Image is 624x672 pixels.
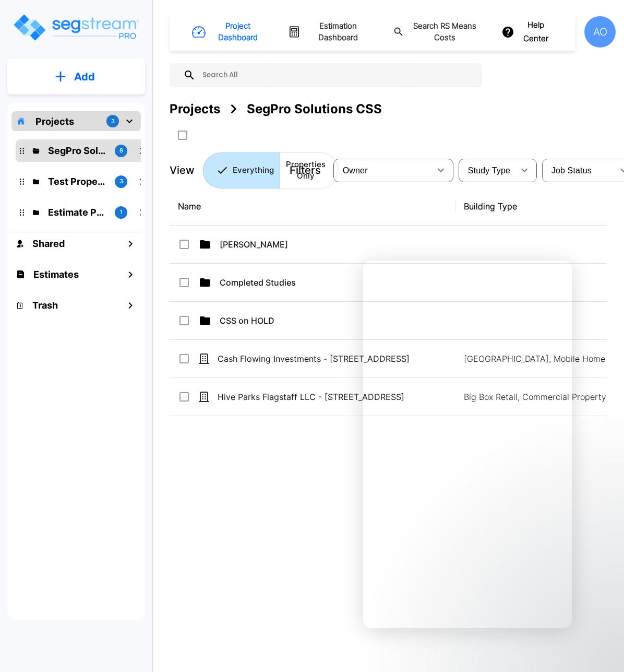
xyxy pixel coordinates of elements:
[284,16,377,48] button: Estimation Dashboard
[389,16,487,48] button: Search RS Means Costs
[33,267,79,281] h1: Estimates
[468,166,510,175] span: Study Type
[48,205,106,219] p: Estimate Property
[48,174,106,188] p: Test Property Folder
[280,152,339,188] button: Properties Only
[220,238,453,251] p: [PERSON_NAME]
[172,125,193,146] button: SelectAll
[218,391,451,403] p: Hive Parks Flagstaff LLC - [STREET_ADDRESS]
[499,15,557,49] button: Help Center
[461,156,514,185] div: Select
[7,62,145,92] button: Add
[584,16,616,48] div: AO
[111,117,115,126] p: 3
[196,63,477,87] input: Search All
[120,208,123,217] p: 1
[48,144,106,158] p: SegPro Solutions CSS
[210,20,266,44] h1: Project Dashboard
[32,298,58,312] h1: Trash
[74,69,95,85] p: Add
[343,166,368,175] span: Owner
[218,352,451,365] p: Cash Flowing Investments - [STREET_ADDRESS]
[363,261,572,628] iframe: Intercom live chat
[551,166,592,175] span: Job Status
[247,100,382,119] div: SegPro Solutions CSS
[233,164,274,176] p: Everything
[32,237,65,251] h1: Shared
[203,152,280,188] button: Everything
[170,162,195,178] p: View
[119,146,123,155] p: 8
[544,156,613,185] div: Select
[188,16,271,48] button: Project Dashboard
[286,159,326,182] p: Properties Only
[547,636,572,662] iframe: Intercom live chat
[119,177,123,186] p: 3
[170,187,455,226] th: Name
[220,314,453,327] p: CSS on HOLD
[409,20,481,44] h1: Search RS Means Costs
[35,114,74,128] p: Projects
[12,13,140,42] img: Logo
[305,20,371,44] h1: Estimation Dashboard
[203,152,339,188] div: Platform
[170,100,220,119] div: Projects
[220,276,453,289] p: Completed Studies
[335,156,430,185] div: Select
